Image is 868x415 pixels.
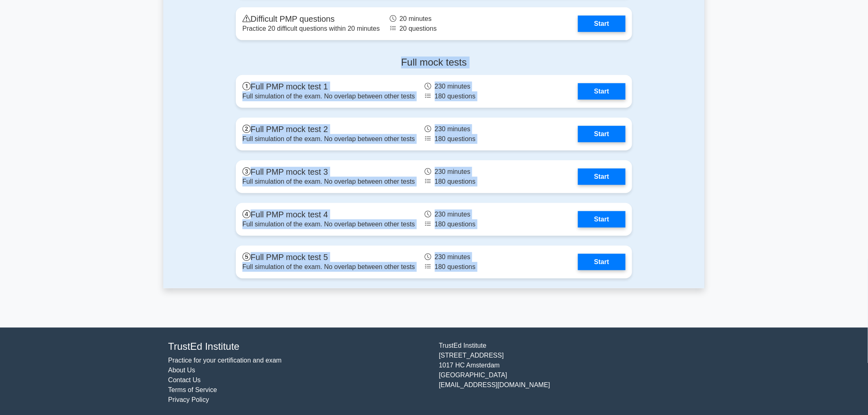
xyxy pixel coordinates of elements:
a: Start [578,169,626,185]
a: About Us [168,367,195,374]
h4: Full mock tests [236,57,632,68]
h4: TrustEd Institute [168,341,429,353]
a: Start [578,254,626,270]
a: Privacy Policy [168,396,209,403]
a: Terms of Service [168,386,217,393]
a: Start [578,211,626,228]
a: Start [578,126,626,142]
a: Contact Us [168,376,201,383]
a: Practice for your certification and exam [168,357,282,364]
a: Start [578,16,626,32]
div: TrustEd Institute [STREET_ADDRESS] 1017 HC Amsterdam [GEOGRAPHIC_DATA] [EMAIL_ADDRESS][DOMAIN_NAME] [434,341,705,405]
a: Start [578,83,626,100]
